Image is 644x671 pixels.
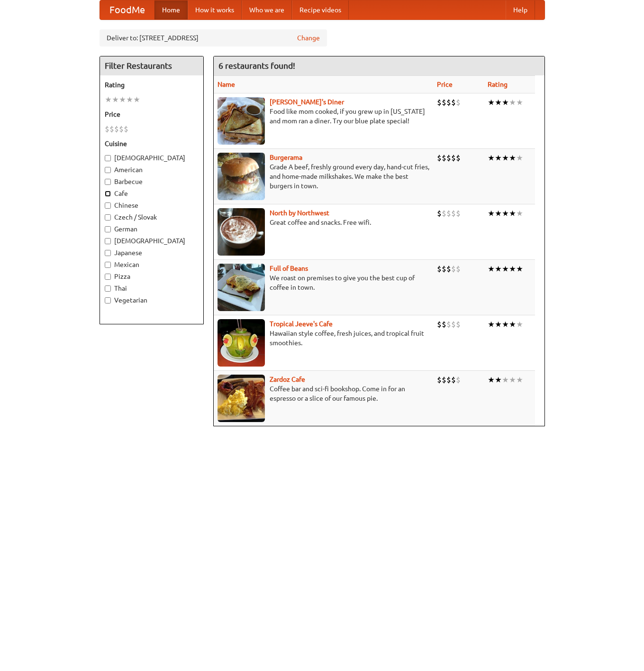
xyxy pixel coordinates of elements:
[446,153,451,163] li: $
[105,295,199,305] label: Vegetarian
[270,98,344,106] a: [PERSON_NAME]'s Diner
[105,189,199,198] label: Cafe
[495,319,502,330] li: ★
[154,0,188,19] a: Home
[509,264,516,274] li: ★
[446,319,451,330] li: $
[105,248,199,257] label: Japanese
[456,97,461,108] li: $
[297,33,320,43] a: Change
[188,0,242,19] a: How it works
[105,272,199,281] label: Pizza
[105,224,199,234] label: German
[506,0,535,19] a: Help
[442,153,446,163] li: $
[456,153,461,163] li: $
[270,376,305,383] a: Zardoz Cafe
[495,153,502,163] li: ★
[105,214,111,221] input: Czech / Slovak
[502,97,509,108] li: ★
[446,375,451,385] li: $
[495,97,502,108] li: ★
[516,153,523,163] li: ★
[456,319,461,330] li: $
[109,124,114,134] li: $
[451,319,456,330] li: $
[270,209,329,217] a: North by Northwest
[451,97,456,108] li: $
[218,273,429,292] p: We roast on premises to give you the best cup of coffee in town.
[437,319,442,330] li: $
[105,179,111,185] input: Barbecue
[105,80,199,90] h5: Rating
[442,208,446,219] li: $
[114,124,119,134] li: $
[442,375,446,385] li: $
[509,208,516,219] li: ★
[516,208,523,219] li: ★
[516,97,523,108] li: ★
[105,285,111,292] input: Thai
[105,124,109,134] li: $
[218,264,265,311] img: beans.jpg
[105,202,111,209] input: Chinese
[218,329,429,348] p: Hawaiian style coffee, fresh juices, and tropical fruit smoothies.
[242,0,292,19] a: Who we are
[502,319,509,330] li: ★
[516,319,523,330] li: ★
[105,260,199,269] label: Mexican
[105,297,111,303] input: Vegetarian
[105,139,199,148] h5: Cuisine
[437,208,442,219] li: $
[456,264,461,274] li: $
[442,264,446,274] li: $
[218,107,429,126] p: Food like mom cooked, if you grew up in [US_STATE] and mom ran a diner. Try our blue plate special!
[218,162,429,191] p: Grade A beef, freshly ground every day, hand-cut fries, and home-made milkshakes. We make the bes...
[105,212,199,222] label: Czech / Slovak
[509,319,516,330] li: ★
[119,124,124,134] li: $
[451,264,456,274] li: $
[488,153,495,163] li: ★
[218,218,429,227] p: Great coffee and snacks. Free wifi.
[488,81,508,88] a: Rating
[488,375,495,385] li: ★
[451,375,456,385] li: $
[218,319,265,367] img: jeeves.jpg
[218,375,265,422] img: zardoz.jpg
[105,250,111,256] input: Japanese
[437,81,453,88] a: Price
[124,124,128,134] li: $
[105,191,111,197] input: Cafe
[446,264,451,274] li: $
[105,262,111,268] input: Mexican
[451,153,456,163] li: $
[218,97,265,145] img: sallys.jpg
[488,264,495,274] li: ★
[488,319,495,330] li: ★
[516,375,523,385] li: ★
[502,264,509,274] li: ★
[495,264,502,274] li: ★
[270,265,308,272] a: Full of Beans
[270,320,333,328] a: Tropical Jeeve's Cafe
[105,165,199,175] label: American
[105,274,111,280] input: Pizza
[488,208,495,219] li: ★
[442,97,446,108] li: $
[495,208,502,219] li: ★
[509,375,516,385] li: ★
[456,375,461,385] li: $
[446,208,451,219] li: $
[488,97,495,108] li: ★
[105,236,199,246] label: [DEMOGRAPHIC_DATA]
[119,94,126,105] li: ★
[270,154,302,161] a: Burgerama
[105,167,111,173] input: American
[105,226,111,232] input: German
[133,94,140,105] li: ★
